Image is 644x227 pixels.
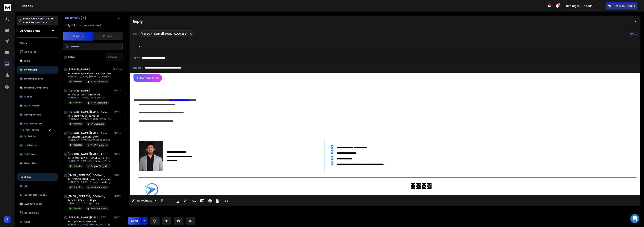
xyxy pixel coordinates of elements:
button: Underline (⌘U) [174,197,181,205]
p: PH VA Employers [91,207,107,210]
p: Interested [24,68,37,71]
p: Hi [PERSON_NAME], Thanks for your message! [68,117,113,120]
p: Graphic Design Employers [91,165,109,168]
span: Neutral Leads [24,162,40,165]
p: Interested [72,207,82,210]
button: Insert Link (⌘K) [191,197,198,205]
h1: [PERSON_NAME][EMAIL_ADDRESS][DOMAIN_NAME] [68,152,109,156]
p: Press to check for shortcuts. [23,17,54,24]
span: 1st Follow-up [24,135,40,138]
button: Not Interested [17,120,58,127]
h3: Inboxes selected [76,23,101,28]
p: Get Free Credits [613,4,635,8]
p: Closed [24,95,33,98]
h1: All Campaigns [20,29,40,33]
h1: [EMAIL_ADDRESS][DOMAIN_NAME] [68,194,109,198]
p: Lead [24,59,30,62]
button: Insert Image (⌘P) [199,197,206,205]
p: [DATE] [114,153,123,156]
p: Hi [PERSON_NAME], Invitation sent! The team [68,160,113,163]
p: Awaiting Reply [24,202,42,205]
p: Cc: [133,45,137,48]
img: practiceai-logo_light.png [139,183,164,203]
p: All [24,185,28,188]
button: Signature [214,197,221,205]
p: PH VA Employers [91,80,107,83]
p: [DATE] [114,131,123,134]
h1: [PERSON_NAME][EMAIL_ADDRESS][DOMAIN_NAME] [68,216,109,219]
p: Interested [72,101,82,104]
h3: Filters [17,41,58,46]
p: Interested [72,80,82,83]
button: Automatic Replies [17,191,58,199]
label: Select [68,56,76,59]
img: DSC02291%20copy%20(1).jpg [139,141,163,171]
h1: [EMAIL_ADDRESS][DOMAIN_NAME] [68,173,109,177]
button: More Text [182,197,189,205]
p: Not Interested [24,122,42,125]
p: [DATE] [114,174,123,177]
p: Subject: [133,66,143,70]
p: VA Employers [91,123,104,125]
button: All Campaigns [17,27,58,34]
p: Re: Top Remote Talent for [68,220,113,223]
p: Hi [PERSON_NAME] [PERSON_NAME], I just wanted [68,223,113,226]
p: Re: Remote Specialists for BuzzyBooth [68,72,113,75]
p: [PERSON_NAME][EMAIL_ADDRESS] [141,32,188,36]
p: Re: [PERSON_NAME], need remote specialists? [68,178,113,181]
h1: All Inbox(s) [65,16,86,20]
button: Unread only [17,209,58,217]
button: 2nd Follow-up [17,142,58,149]
span: 2nd Follow-up [24,144,40,147]
p: Meeting Completed [24,86,48,89]
h1: Onebox [21,4,547,8]
button: Bold (⌘B) [159,197,166,205]
p: Meeting Booked [24,77,43,80]
p: Interested [72,165,82,167]
p: Hi [PERSON_NAME], [PERSON_NAME] you're doing [68,75,113,78]
button: Out of office [17,102,58,109]
p: Re: [DEMOGRAPHIC_DATA] talent at mobilads? [68,157,113,160]
button: 3rd Follow-up [17,151,58,158]
p: Interested [72,186,82,189]
p: [DATE] [114,216,123,219]
button: Neutral Leads [17,160,58,167]
p: Unread only [24,211,39,214]
p: Hi Dex, Just chiming in here [68,202,109,205]
p: PH VA Employers [91,186,107,189]
p: Out of office [24,104,40,107]
p: Wrong person [24,113,41,116]
button: Italic (⌘I) [166,197,174,205]
button: S [4,216,11,223]
p: BCC [630,31,637,36]
p: Hire Highs Outbound Engine [566,4,596,8]
p: Reply [133,19,143,24]
span: AI Rephrase [136,199,153,202]
button: Lead [17,57,58,65]
button: Sent [17,218,58,226]
p: 09:32 AM [113,68,123,71]
p: Automatic Replies [24,194,47,196]
button: Help me write [133,74,162,82]
button: Interested [17,66,58,74]
button: All Status [17,48,58,56]
button: 1st Follow-up [17,133,58,140]
button: Get Free Credits [606,2,637,10]
p: [DATE] [114,89,123,92]
button: Meeting Completed [17,84,58,92]
p: [DATE] [114,195,123,198]
p: [DATE] [114,110,123,113]
p: Interested [72,144,82,146]
span: 4 [558,3,560,6]
h1: [PERSON_NAME] [68,68,90,71]
p: Re: Virtual Team for HelloTalk [68,93,109,96]
h3: Custom Labels [19,128,39,132]
p: Hi [PERSON_NAME], Thank you for [68,96,109,99]
h1: [PERSON_NAME][EMAIL_ADDRESS][DOMAIN_NAME] [68,131,109,135]
button: Others [93,32,123,40]
p: Inbox [24,176,31,179]
button: Inbox [17,173,58,181]
button: All [17,182,58,190]
button: All Inbox(s) [62,14,123,22]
